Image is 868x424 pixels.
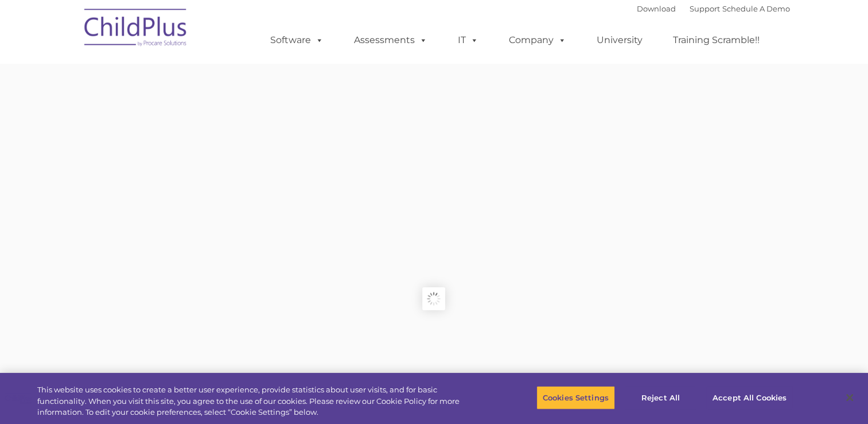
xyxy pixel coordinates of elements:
[625,386,696,410] button: Reject All
[536,386,615,410] button: Cookies Settings
[722,4,790,13] a: Schedule A Demo
[837,385,862,410] button: Close
[690,4,720,13] a: Support
[79,1,193,58] img: ChildPlus by Procare Solutions
[637,4,676,13] a: Download
[661,29,771,52] a: Training Scramble!!
[497,29,578,52] a: Company
[637,4,790,13] font: |
[706,386,793,410] button: Accept All Cookies
[446,29,490,52] a: IT
[37,384,477,418] div: This website uses cookies to create a better user experience, provide statistics about user visit...
[585,29,654,52] a: University
[342,29,439,52] a: Assessments
[259,29,335,52] a: Software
